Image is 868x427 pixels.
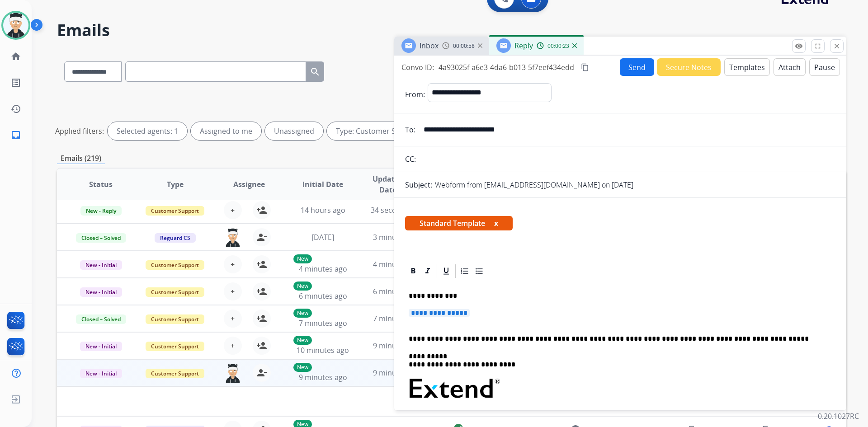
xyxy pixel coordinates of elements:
[311,232,334,242] span: [DATE]
[231,340,235,351] span: +
[10,51,21,62] mat-icon: home
[80,342,122,351] span: New - Initial
[458,264,472,278] div: Ordered List
[405,124,415,135] p: To:
[368,174,409,195] span: Updated Date
[76,233,126,243] span: Closed – Solved
[80,287,122,297] span: New - Initial
[774,58,806,76] button: Attach
[231,205,235,216] span: +
[439,264,453,278] div: Underline
[231,259,235,270] span: +
[80,369,122,378] span: New - Initial
[373,259,421,269] span: 4 minutes ago
[80,260,122,270] span: New - Initial
[453,42,475,50] span: 00:00:58
[514,41,533,51] span: Reply
[293,363,312,372] p: New
[373,368,421,378] span: 9 minutes ago
[224,364,242,383] img: agent-avatar
[405,179,432,190] p: Subject:
[10,103,21,114] mat-icon: history
[405,89,425,100] p: From:
[293,309,312,318] p: New
[472,264,486,278] div: Bullet List
[293,254,312,263] p: New
[299,372,347,382] span: 9 minutes ago
[146,314,204,324] span: Customer Support
[224,282,242,300] button: +
[224,228,242,247] img: agent-avatar
[146,206,204,216] span: Customer Support
[373,232,421,242] span: 3 minutes ago
[795,42,803,50] mat-icon: remove_red_eye
[146,260,204,270] span: Customer Support
[89,179,113,190] span: Status
[657,58,721,76] button: Secure Notes
[724,58,770,76] button: Templates
[299,291,347,301] span: 6 minutes ago
[256,205,267,216] mat-icon: person_add
[814,42,822,50] mat-icon: fullscreen
[146,287,204,297] span: Customer Support
[547,42,569,50] span: 00:00:23
[224,337,242,355] button: +
[224,310,242,328] button: +
[10,130,21,141] mat-icon: inbox
[421,264,434,278] div: Italic
[373,286,421,296] span: 6 minutes ago
[327,122,441,140] div: Type: Customer Support
[406,264,420,278] div: Bold
[833,42,841,50] mat-icon: close
[581,63,589,71] mat-icon: content_copy
[191,122,261,140] div: Assigned to me
[76,314,126,324] span: Closed – Solved
[80,206,122,216] span: New - Reply
[265,122,323,140] div: Unassigned
[302,179,343,190] span: Initial Date
[256,259,267,270] mat-icon: person_add
[420,41,439,51] span: Inbox
[146,342,204,351] span: Customer Support
[494,218,498,229] button: x
[224,201,242,219] button: +
[293,336,312,345] p: New
[809,58,840,76] button: Pause
[57,21,846,39] h2: Emails
[310,66,321,77] mat-icon: search
[299,264,347,274] span: 4 minutes ago
[293,282,312,291] p: New
[146,369,204,378] span: Customer Support
[299,318,347,328] span: 7 minutes ago
[405,216,513,230] span: Standard Template
[256,286,267,297] mat-icon: person_add
[435,179,633,190] p: Webform from [EMAIL_ADDRESS][DOMAIN_NAME] on [DATE]
[371,205,424,215] span: 34 seconds ago
[256,340,267,351] mat-icon: person_add
[233,179,265,190] span: Assignee
[256,232,267,243] mat-icon: person_remove
[297,345,349,355] span: 10 minutes ago
[155,233,196,243] span: Reguard CS
[55,126,104,136] p: Applied filters:
[405,154,416,164] p: CC:
[108,122,187,140] div: Selected agents: 1
[256,367,267,378] mat-icon: person_remove
[167,179,184,190] span: Type
[224,255,242,273] button: +
[231,313,235,324] span: +
[3,13,28,38] img: avatar
[301,205,345,215] span: 14 hours ago
[620,58,654,76] button: Send
[818,411,859,422] p: 0.20.1027RC
[373,314,421,324] span: 7 minutes ago
[401,62,434,73] p: Convo ID:
[256,313,267,324] mat-icon: person_add
[231,286,235,297] span: +
[57,153,105,164] p: Emails (219)
[373,341,421,351] span: 9 minutes ago
[10,77,21,88] mat-icon: list_alt
[439,62,574,72] span: 4a93025f-a6e3-4da6-b013-5f7eef434edd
